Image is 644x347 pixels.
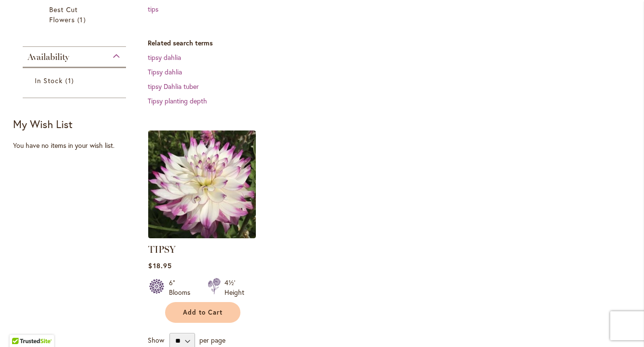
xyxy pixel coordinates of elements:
a: Best Cut Flowers [49,4,102,25]
span: Show [148,335,164,345]
span: In Stock [35,76,63,85]
dt: Related search terms [148,38,631,48]
a: TIPSY [148,244,176,255]
span: Add to Cart [183,308,223,317]
a: TIPSY [148,231,256,240]
a: tips [148,4,158,14]
span: 1 [65,75,76,86]
span: Best Cut Flowers [49,5,78,24]
button: Add to Cart [165,302,240,323]
span: 1 [77,14,88,25]
div: 6" Blooms [169,278,196,297]
div: You have no items in your wish list. [13,141,142,150]
a: In Stock 1 [35,75,116,86]
img: TIPSY [148,130,256,238]
span: $18.95 [148,261,171,270]
strong: My Wish List [13,117,72,131]
span: per page [199,335,225,345]
div: 4½' Height [224,278,244,297]
iframe: Launch Accessibility Center [7,313,34,340]
a: Tipsy dahlia [148,67,182,76]
span: Availability [28,52,69,62]
a: Tipsy planting depth [148,96,207,105]
a: tipsy Dahlia tuber [148,82,199,91]
a: tipsy dahlia [148,53,181,62]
